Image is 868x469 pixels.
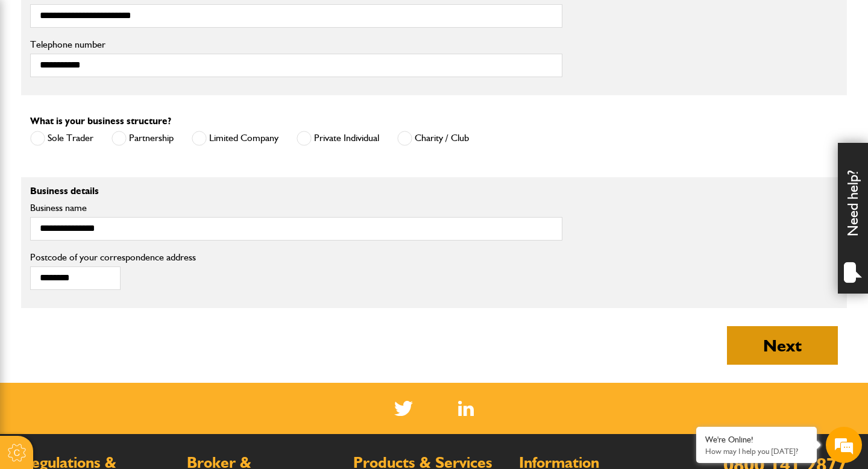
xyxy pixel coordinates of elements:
[30,116,171,126] label: What is your business structure?
[30,40,562,49] label: Telephone number
[30,131,93,146] label: Sole Trader
[30,253,214,262] label: Postcode of your correspondence address
[705,447,808,456] p: How may I help you today?
[192,131,278,146] label: Limited Company
[297,131,379,146] label: Private Individual
[727,326,838,365] button: Next
[30,186,562,196] p: Business details
[397,131,469,146] label: Charity / Club
[394,401,413,416] img: Twitter
[705,435,808,445] div: We're Online!
[458,401,474,416] img: Linked In
[30,203,562,213] label: Business name
[112,131,174,146] label: Partnership
[458,401,474,416] a: LinkedIn
[838,143,868,294] div: Need help?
